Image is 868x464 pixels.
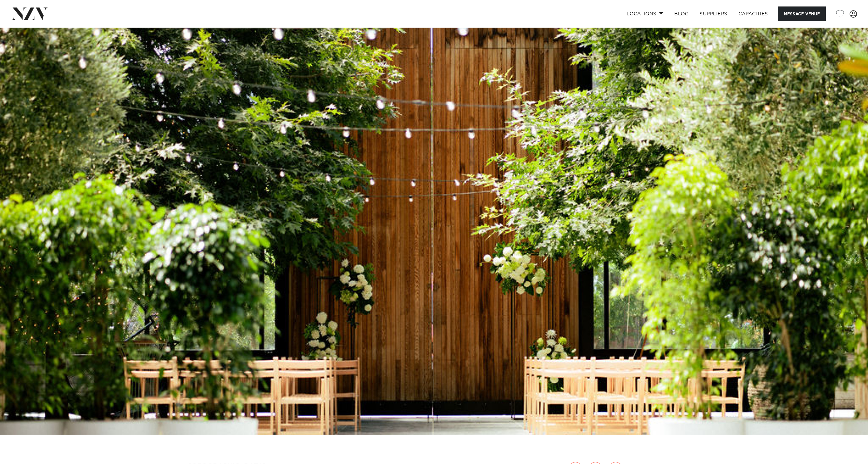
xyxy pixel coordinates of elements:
a: SUPPLIERS [694,6,733,21]
a: Locations [621,6,669,21]
a: Capacities [733,6,774,21]
a: BLOG [669,6,694,21]
img: nzv-logo.png [11,8,48,20]
button: Message Venue [778,6,826,21]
